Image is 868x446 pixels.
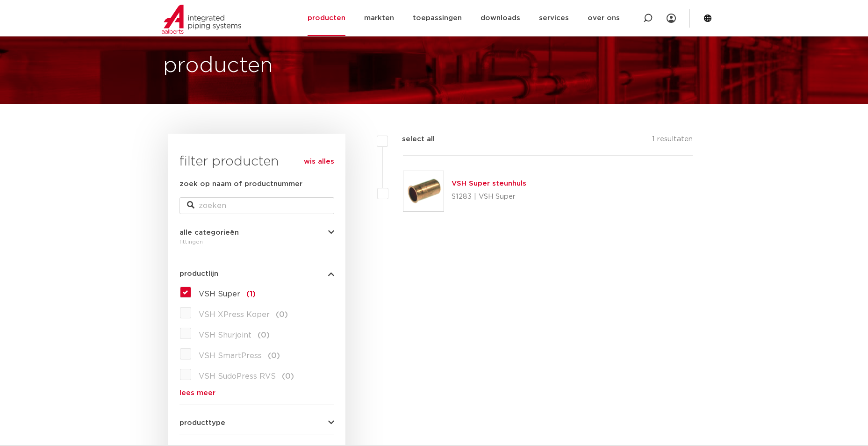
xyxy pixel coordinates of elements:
[452,180,526,187] a: VSH Super steunhuls
[199,290,240,298] span: VSH Super
[199,373,276,380] span: VSH SudoPress RVS
[452,189,526,204] p: S1283 | VSH Super
[179,229,239,236] span: alle categorieën
[179,229,334,236] button: alle categorieën
[388,134,435,145] label: select all
[403,171,444,211] img: Thumbnail for VSH Super steunhuls
[276,311,288,318] span: (0)
[246,290,256,298] span: (1)
[179,419,225,426] span: producttype
[304,156,334,167] a: wis alles
[179,270,334,277] button: productlijn
[179,197,334,214] input: zoeken
[652,134,693,148] p: 1 resultaten
[268,352,280,360] span: (0)
[199,352,262,360] span: VSH SmartPress
[163,51,273,81] h1: producten
[199,311,270,318] span: VSH XPress Koper
[282,373,294,380] span: (0)
[179,179,302,190] label: zoek op naam of productnummer
[179,389,334,396] a: lees meer
[179,270,218,277] span: productlijn
[258,331,270,339] span: (0)
[179,152,334,171] h3: filter producten
[179,236,334,247] div: fittingen
[199,331,251,339] span: VSH Shurjoint
[179,419,334,426] button: producttype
